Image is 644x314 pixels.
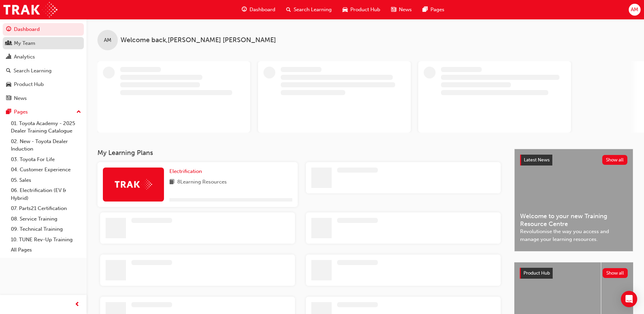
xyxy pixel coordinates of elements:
h3: My Learning Plans [97,149,503,157]
img: Trak [115,179,152,190]
span: Electrification [169,168,202,174]
div: Pages [14,108,28,116]
a: news-iconNews [386,3,417,17]
a: 05. Sales [8,175,84,186]
a: 04. Customer Experience [8,164,84,175]
span: book-icon [169,178,174,187]
span: up-icon [76,108,81,117]
a: Latest NewsShow all [520,155,627,165]
span: news-icon [6,95,11,102]
span: Search Learning [294,6,332,14]
a: Electrification [169,168,205,175]
a: 10. TUNE Rev-Up Training [8,234,84,245]
div: Search Learning [14,67,52,75]
a: pages-iconPages [417,3,450,17]
a: 02. New - Toyota Dealer Induction [8,136,84,154]
span: guage-icon [6,27,11,33]
a: search-iconSearch Learning [281,3,337,17]
div: My Team [14,39,35,47]
a: Product HubShow all [520,268,628,279]
span: Product Hub [350,6,380,14]
span: AM [631,6,638,14]
span: Pages [430,6,444,14]
span: Revolutionise the way you access and manage your learning resources. [520,228,627,243]
a: Product Hub [3,78,84,91]
a: Latest NewsShow allWelcome to your new Training Resource CentreRevolutionise the way you access a... [514,149,633,251]
a: 08. Service Training [8,214,84,224]
a: Dashboard [3,23,84,36]
span: people-icon [6,40,11,47]
div: Product Hub [14,81,44,88]
span: pages-icon [423,5,428,14]
div: Open Intercom Messenger [621,291,637,307]
a: guage-iconDashboard [236,3,281,17]
span: news-icon [391,5,396,14]
a: 07. Parts21 Certification [8,203,84,214]
a: 03. Toyota For Life [8,154,84,165]
span: car-icon [6,82,11,88]
span: Welcome back , [PERSON_NAME] [PERSON_NAME] [121,36,276,44]
a: Search Learning [3,65,84,77]
span: News [399,6,412,14]
button: Show all [603,268,628,278]
a: 09. Technical Training [8,224,84,234]
a: News [3,92,84,105]
a: My Team [3,37,84,50]
a: 01. Toyota Academy - 2025 Dealer Training Catalogue [8,118,84,136]
span: Product Hub [523,270,550,276]
a: All Pages [8,245,84,255]
span: guage-icon [242,5,247,14]
button: Pages [3,106,84,118]
span: Latest News [524,157,550,163]
span: AM [104,36,111,44]
img: Trak [3,2,57,17]
span: search-icon [286,5,291,14]
a: 06. Electrification (EV & Hybrid) [8,185,84,203]
div: News [14,94,27,102]
span: Dashboard [250,6,275,14]
span: Welcome to your new Training Resource Centre [520,212,627,228]
a: car-iconProduct Hub [337,3,386,17]
a: Analytics [3,51,84,63]
span: search-icon [6,68,11,74]
button: AM [629,4,641,16]
span: chart-icon [6,54,11,60]
span: 8 Learning Resources [177,178,227,187]
span: car-icon [343,5,348,14]
button: DashboardMy TeamAnalyticsSearch LearningProduct HubNews [3,22,84,106]
div: Analytics [14,53,35,61]
span: prev-icon [75,300,80,309]
button: Show all [602,155,628,165]
span: pages-icon [6,109,11,115]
